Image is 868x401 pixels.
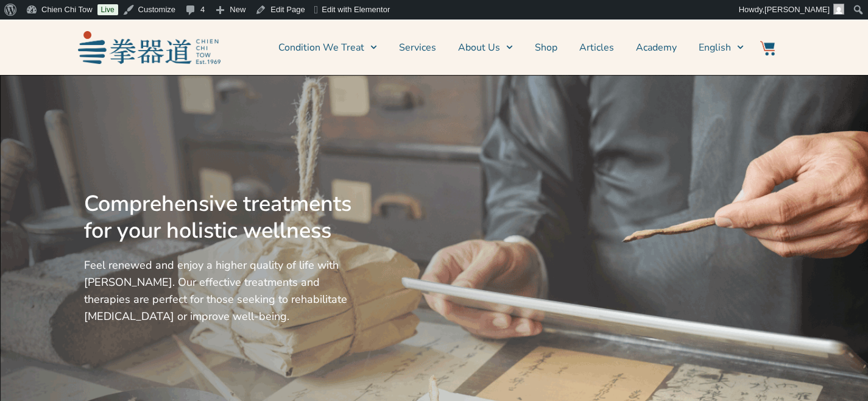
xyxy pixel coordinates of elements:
span: [PERSON_NAME] [764,5,830,14]
a: Shop [535,32,557,63]
p: Feel renewed and enjoy a higher quality of life with [PERSON_NAME]. Our effective treatments and ... [84,257,357,325]
a: Academy [636,32,677,63]
h2: Comprehensive treatments for your holistic wellness [84,191,357,244]
a: Condition We Treat [278,32,377,63]
a: About Us [458,32,513,63]
nav: Menu [227,32,744,63]
a: Articles [579,32,614,63]
a: Live [97,4,118,15]
a: English [699,32,744,63]
a: Services [399,32,436,63]
span: Edit with Elementor [322,5,390,14]
img: Website Icon-03 [760,41,775,55]
span: English [699,40,731,55]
